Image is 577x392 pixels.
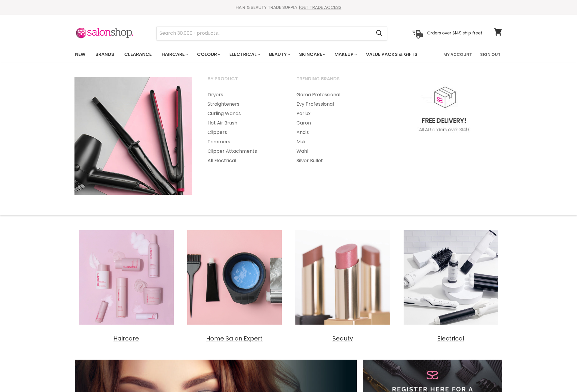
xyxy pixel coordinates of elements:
span: Electrical [437,334,464,343]
input: Search [157,26,371,40]
iframe: Gorgias live chat messenger [548,364,571,386]
span: Home Salon Expert [206,334,263,343]
a: Straighteners [200,99,288,109]
img: Beauty [291,226,394,329]
a: Curling Wands [200,109,288,118]
a: Evy Professional [289,99,377,109]
img: Haircare [75,226,178,329]
a: Parlux [289,109,377,118]
ul: Main menu [71,46,431,63]
p: Orders over $149 ship free! [427,30,482,36]
a: Trimmers [200,137,288,147]
button: Search [371,26,387,40]
a: Haircare [157,48,191,61]
form: Product [156,26,387,40]
a: Home Salon Expert Home Salon Expert [183,226,286,343]
a: Silver Bullet [289,156,377,165]
a: Andis [289,128,377,137]
a: Skincare [295,48,329,61]
a: Caron [289,118,377,128]
a: Haircare Haircare [75,226,178,343]
a: Dryers [200,90,288,99]
a: Clipper Attachments [200,147,288,156]
img: Electrical [400,226,502,329]
a: Electrical [225,48,263,61]
a: GET TRADE ACCESS [300,4,341,10]
ul: Main menu [289,90,377,165]
img: Home Salon Expert [183,226,286,329]
a: Trending Brands [289,74,377,89]
a: Hot Air Brush [200,118,288,128]
a: Colour [193,48,224,61]
div: HAIR & BEAUTY TRADE SUPPLY | [68,4,509,10]
a: Makeup [330,48,360,61]
a: Brands [91,48,119,61]
a: My Account [440,48,475,61]
span: Haircare [113,334,139,343]
a: Gama Professional [289,90,377,99]
ul: Main menu [200,90,288,165]
nav: Main [68,46,509,63]
a: Sign Out [477,48,504,61]
a: Wahl [289,147,377,156]
a: Electrical Electrical [400,226,502,343]
a: All Electrical [200,156,288,165]
a: Beauty Beauty [291,226,394,343]
span: Beauty [332,334,353,343]
a: New [71,48,90,61]
a: Value Packs & Gifts [362,48,422,61]
a: Beauty [265,48,294,61]
a: By Product [200,74,288,89]
a: Clippers [200,128,288,137]
a: Clearance [120,48,156,61]
a: Muk [289,137,377,147]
